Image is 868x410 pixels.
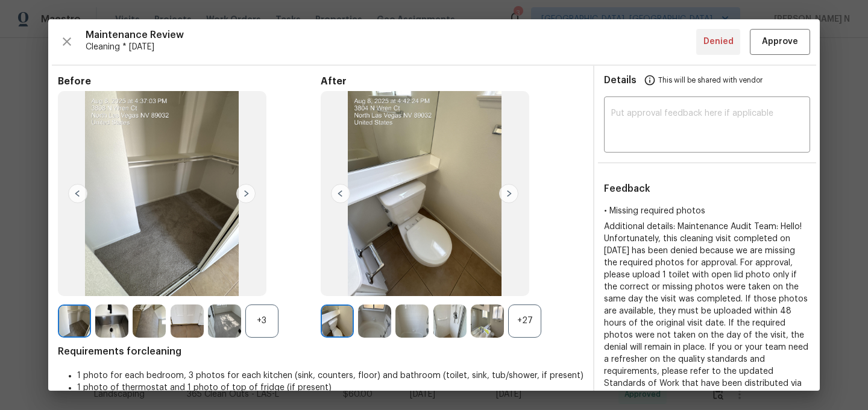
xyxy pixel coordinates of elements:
div: +3 [245,304,278,338]
img: left-chevron-button-url [331,184,350,203]
img: left-chevron-button-url [68,184,87,203]
li: 1 photo for each bedroom, 3 photos for each kitchen (sink, counters, floor) and bathroom (toilet,... [77,370,583,382]
img: right-chevron-button-url [236,184,256,203]
img: right-chevron-button-url [499,184,518,203]
div: +27 [508,304,541,338]
span: Maintenance Review [86,29,696,41]
span: Details [604,66,637,95]
span: After [321,75,583,87]
span: Feedback [604,184,650,194]
span: Cleaning * [DATE] [86,41,696,53]
span: Before [58,75,321,87]
span: Requirements for cleaning [58,345,583,358]
button: Approve [750,29,810,55]
li: 1 photo of thermostat and 1 photo of top of fridge (if present) [77,382,583,394]
span: Additional details: Maintenance Audit Team: Hello! Unfortunately, this cleaning visit completed o... [604,222,808,400]
span: • Missing required photos [604,207,705,215]
span: Approve [762,34,798,49]
span: This will be shared with vendor [658,66,763,95]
